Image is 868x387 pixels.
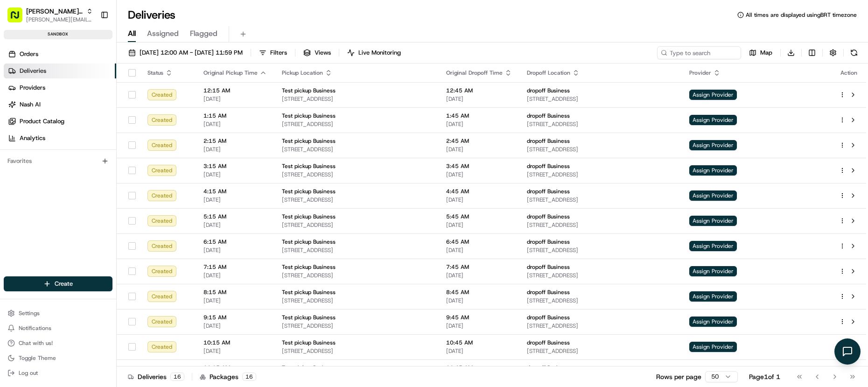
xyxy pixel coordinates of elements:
[20,84,45,92] span: Providers
[147,28,179,39] span: Assigned
[4,97,116,112] a: Nash AI
[446,297,512,304] span: [DATE]
[203,238,267,246] span: 6:15 AM
[19,339,53,347] span: Chat with us!
[689,90,737,100] span: Assign Provider
[834,338,861,365] button: Open chat
[147,69,163,77] span: Status
[527,288,570,296] span: dropoff Business
[203,221,267,229] span: [DATE]
[203,213,267,220] span: 5:15 AM
[689,266,737,276] span: Assign Provider
[282,347,431,355] span: [STREET_ADDRESS]
[203,263,267,271] span: 7:15 AM
[446,272,512,279] span: [DATE]
[689,317,737,327] span: Assign Provider
[203,188,267,195] span: 4:15 AM
[839,69,859,77] div: Action
[446,263,512,271] span: 7:45 AM
[527,171,674,178] span: [STREET_ADDRESS]
[527,347,674,355] span: [STREET_ADDRESS]
[19,310,40,317] span: Settings
[527,95,674,103] span: [STREET_ADDRESS]
[4,114,116,129] a: Product Catalog
[446,213,512,220] span: 5:45 AM
[299,46,335,59] button: Views
[282,364,336,372] span: Test pickup Business
[128,7,175,22] h1: Deliveries
[656,372,701,381] p: Rows per page
[282,238,336,246] span: Test pickup Business
[446,112,512,120] span: 1:45 AM
[203,95,267,103] span: [DATE]
[282,314,336,321] span: Test pickup Business
[203,272,267,279] span: [DATE]
[689,216,737,226] span: Assign Provider
[527,196,674,204] span: [STREET_ADDRESS]
[689,69,711,77] span: Provider
[315,49,331,57] span: Views
[4,337,112,350] button: Chat with us!
[203,246,267,254] span: [DATE]
[20,117,64,126] span: Product Catalog
[446,288,512,296] span: 8:45 AM
[282,272,431,279] span: [STREET_ADDRESS]
[282,112,336,120] span: Test pickup Business
[689,342,737,352] span: Assign Provider
[4,322,112,335] button: Notifications
[203,120,267,128] span: [DATE]
[282,196,431,204] span: [STREET_ADDRESS]
[203,146,267,153] span: [DATE]
[282,339,336,346] span: Test pickup Business
[446,171,512,178] span: [DATE]
[255,46,291,59] button: Filters
[446,364,512,372] span: 11:45 AM
[4,352,112,365] button: Toggle Theme
[746,11,857,19] span: All times are displayed using BRT timezone
[128,372,184,381] div: Deliveries
[446,87,512,94] span: 12:45 AM
[527,137,570,145] span: dropoff Business
[446,162,512,170] span: 3:45 AM
[282,146,431,153] span: [STREET_ADDRESS]
[446,322,512,330] span: [DATE]
[527,69,570,77] span: Dropoff Location
[689,241,737,251] span: Assign Provider
[446,221,512,229] span: [DATE]
[270,49,287,57] span: Filters
[446,339,512,346] span: 10:45 AM
[282,213,336,220] span: Test pickup Business
[203,69,258,77] span: Original Pickup Time
[527,364,570,372] span: dropoff Business
[527,213,570,220] span: dropoff Business
[55,280,73,288] span: Create
[282,263,336,271] span: Test pickup Business
[203,288,267,296] span: 8:15 AM
[203,137,267,145] span: 2:15 AM
[446,120,512,128] span: [DATE]
[4,154,112,169] div: Favorites
[242,373,256,381] div: 16
[203,87,267,94] span: 12:15 AM
[203,112,267,120] span: 1:15 AM
[446,137,512,145] span: 2:45 AM
[190,28,217,39] span: Flagged
[689,190,737,201] span: Assign Provider
[446,146,512,153] span: [DATE]
[20,50,38,58] span: Orders
[203,162,267,170] span: 3:15 AM
[282,69,323,77] span: Pickup Location
[203,314,267,321] span: 9:15 AM
[446,246,512,254] span: [DATE]
[19,324,51,332] span: Notifications
[446,95,512,103] span: [DATE]
[26,7,83,16] button: [PERSON_NAME] Org
[446,314,512,321] span: 9:45 AM
[26,16,93,23] button: [PERSON_NAME][EMAIL_ADDRESS][DOMAIN_NAME]
[140,49,243,57] span: [DATE] 12:00 AM - [DATE] 11:59 PM
[282,188,336,195] span: Test pickup Business
[282,120,431,128] span: [STREET_ADDRESS]
[4,276,112,291] button: Create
